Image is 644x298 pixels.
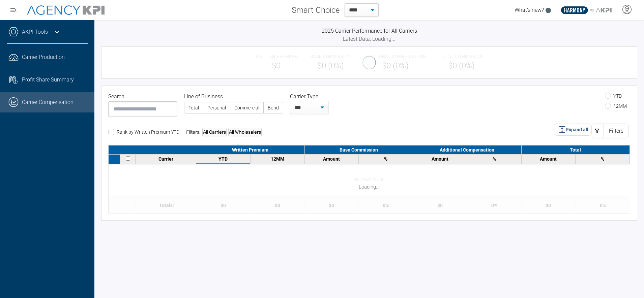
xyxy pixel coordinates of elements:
[108,129,179,135] label: Rank by Written Premium YTD
[203,102,230,113] label: Personal
[523,156,574,162] div: Amount
[228,128,262,136] div: All Wholesalers
[592,124,628,138] button: Filters
[413,145,522,154] div: Additional Compensation
[22,28,48,36] a: AKPI Tools
[415,156,465,162] div: Amount
[469,156,520,162] div: %
[22,53,65,61] span: Carrier Production
[101,27,637,35] h3: 2025 Carrier Performance for All Carriers
[137,156,194,162] div: Carrier
[361,55,377,70] div: oval-loading
[555,124,592,136] button: Expand all
[108,93,127,101] label: Search
[292,4,340,16] span: Smart Choice
[577,156,628,162] div: %
[605,103,627,109] label: 12MM
[186,128,262,136] div: Filters:
[515,7,544,13] span: What's new?
[522,145,630,154] div: Total
[290,93,321,101] label: Carrier Type
[605,93,622,99] label: YTD
[198,156,248,162] div: YTD
[360,156,411,162] div: %
[230,102,263,113] label: Commercial
[27,5,105,15] img: AgencyKPI
[566,126,588,133] span: Expand all
[343,36,396,42] span: Latest Data: Loading...
[22,76,74,84] span: Profit Share Summary
[109,183,630,191] div: Loading...
[184,102,203,113] label: Total
[196,145,305,154] div: Written Premium
[184,93,283,101] legend: Line of Business
[305,145,413,154] div: Base Commission
[271,156,284,162] span: 12 months data from the last reported month
[306,156,357,162] div: Amount
[264,102,283,113] label: Bond
[202,128,227,136] div: All Carriers
[604,124,628,138] div: Filters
